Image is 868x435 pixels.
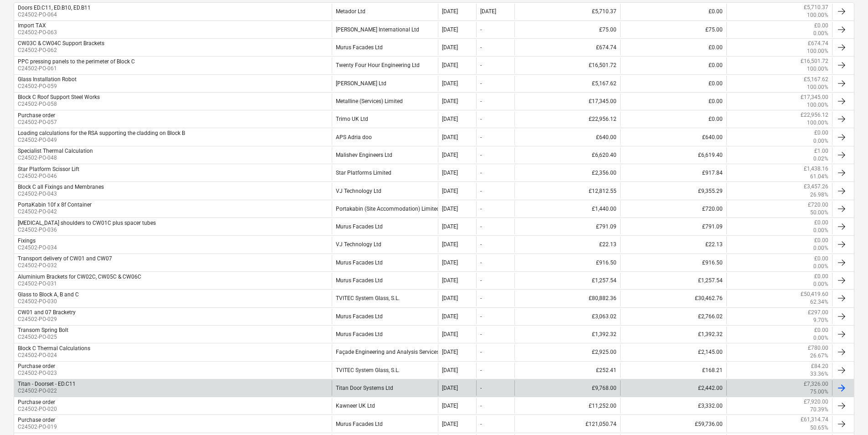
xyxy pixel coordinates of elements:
div: £121,050.74 [514,416,620,431]
div: £22.13 [620,237,726,252]
p: £720.00 [808,201,828,209]
p: C24502-PO-042 [18,208,92,216]
div: VJ Technology Ltd [332,237,437,252]
div: Titan - Doorset - ED.C11 [18,381,76,387]
div: £30,462.76 [620,290,726,306]
p: £0.00 [814,326,828,334]
div: PPC pressing panels to the perimeter of Block C [18,58,135,65]
div: - [480,80,482,87]
div: £17,345.00 [514,93,620,109]
div: [DATE] [442,8,458,15]
div: - [480,241,482,248]
div: TVITEC System Glass, S.L. [332,290,437,306]
div: £11,252.00 [514,398,620,414]
div: Fixings [18,238,36,244]
p: 100.00% [807,83,828,91]
div: £917.84 [620,165,726,181]
p: £297.00 [808,309,828,316]
div: - [480,295,482,301]
p: 62.34% [810,298,828,306]
div: - [480,134,482,140]
div: Trimo UK Ltd [332,111,437,127]
p: £1.00 [814,147,828,155]
div: £791.09 [514,219,620,234]
div: £9,355.29 [620,183,726,198]
p: 0.00% [813,30,828,37]
div: [DATE] [442,152,458,158]
div: Purchase order [18,112,55,119]
div: - [480,116,482,122]
div: £791.09 [620,219,726,234]
p: 0.00% [813,263,828,270]
p: 100.00% [807,119,828,127]
p: 0.00% [813,280,828,288]
div: Purchase order [18,399,55,405]
div: - [480,385,482,391]
div: Block C Thermal Calculations [18,345,90,352]
p: C24502-PO-036 [18,226,156,234]
div: £0.00 [620,40,726,55]
div: £2,442.00 [620,380,726,396]
p: 100.00% [807,101,828,109]
p: £0.00 [814,237,828,244]
div: [DATE] [442,116,458,122]
p: 100.00% [807,47,828,55]
div: £0.00 [620,57,726,73]
p: C24502-PO-043 [18,190,104,198]
div: £12,812.55 [514,183,620,198]
p: 0.02% [813,155,828,163]
div: TVITEC System Glass, S.L. [332,362,437,378]
div: Murus Facades Ltd [332,326,437,342]
p: C24502-PO-059 [18,83,77,90]
p: 50.00% [810,209,828,217]
div: VJ Technology Ltd [332,183,437,198]
div: £720.00 [620,201,726,217]
div: £75.00 [514,22,620,37]
div: [DATE] [442,26,458,33]
div: £22.13 [514,237,620,252]
div: £16,501.72 [514,57,620,73]
p: 75.00% [810,388,828,396]
p: C24502-PO-063 [18,29,57,36]
div: Malishev Engineers Ltd [332,147,437,163]
p: 61.04% [810,173,828,181]
p: C24502-PO-061 [18,65,135,72]
div: Transom Spring Bolt [18,327,68,333]
div: £1,392.32 [514,326,620,342]
div: [DATE] [442,349,458,355]
div: Murus Facades Ltd [332,309,437,324]
div: Murus Facades Ltd [332,416,437,431]
div: £22,956.12 [514,111,620,127]
p: C24502-PO-058 [18,100,100,108]
p: C24502-PO-049 [18,136,185,144]
div: £0.00 [620,76,726,91]
div: [DATE] [442,295,458,301]
div: [DATE] [442,62,458,68]
div: Murus Facades Ltd [332,40,437,55]
div: £1,392.32 [620,326,726,342]
p: C24502-PO-030 [18,298,79,306]
div: [DATE] [442,367,458,373]
p: £22,956.12 [801,111,828,119]
div: [DATE] [442,206,458,212]
div: - [480,349,482,355]
div: [DATE] [442,98,458,104]
p: C24502-PO-024 [18,352,90,359]
div: £2,356.00 [514,165,620,181]
div: £2,925.00 [514,344,620,360]
div: - [480,277,482,284]
p: 9.70% [813,316,828,324]
p: C24502-PO-064 [18,11,91,19]
div: £5,167.62 [514,76,620,91]
div: Chat Widget [822,391,868,435]
div: - [480,367,482,373]
div: [DATE] [442,134,458,140]
div: Metador Ltd [332,4,437,19]
div: £1,257.54 [514,273,620,288]
div: Aluminium Brackets for CW02C, CW05C & CW06C [18,274,141,280]
div: Star Platforms Limited [332,165,437,181]
p: C24502-PO-034 [18,244,57,252]
div: [MEDICAL_DATA] shoulders to CW01C plus spacer tubes [18,220,156,226]
p: 50.65% [810,424,828,432]
div: - [480,421,482,427]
